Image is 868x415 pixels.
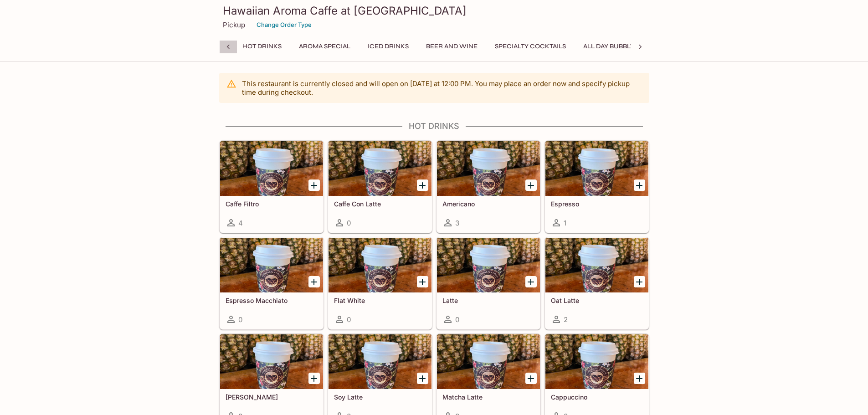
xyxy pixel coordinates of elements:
div: Flat White [329,238,431,292]
span: 0 [455,315,459,324]
button: Add Matcha Latte [525,373,537,384]
button: Hot Drinks [237,40,287,53]
button: Add Americano [525,179,537,191]
h5: Americano [442,200,534,208]
h5: Espresso Macchiato [226,297,318,304]
h5: Soy Latte [334,393,426,401]
button: Add Caffe Filtro [308,179,320,191]
h5: Oat Latte [551,297,643,304]
button: Add Oat Latte [634,276,645,287]
h3: Hawaiian Aroma Caffe at [GEOGRAPHIC_DATA] [223,4,646,18]
h5: Matcha Latte [442,393,534,401]
h5: Caffe Con Latte [334,200,426,208]
button: Change Order Type [252,18,316,32]
span: 0 [238,315,242,324]
button: Beer and Wine [421,40,483,53]
div: Caffe Con Latte [329,141,431,196]
button: Add Cappuccino [634,373,645,384]
div: Espresso Macchiato [220,238,323,292]
button: Add Flat White [417,276,428,287]
span: 1 [564,219,566,227]
div: Matcha Latte [437,334,540,389]
h5: Cappuccino [551,393,643,401]
span: 4 [238,219,243,227]
a: Flat White0 [328,237,432,329]
button: Add Caffe Con Latte [417,179,428,191]
a: Espresso Macchiato0 [220,237,324,329]
a: Latte0 [437,237,540,329]
button: Add Espresso Macchiato [308,276,320,287]
div: Cappuccino [545,334,648,389]
span: 0 [347,315,351,324]
button: Aroma Special [294,40,355,53]
button: Iced Drinks [363,40,414,53]
h5: [PERSON_NAME] [226,393,318,401]
h5: Flat White [334,297,426,304]
a: Espresso1 [545,141,649,233]
p: Pickup [223,20,245,29]
button: All Day Bubbly [578,40,639,53]
h5: Latte [442,297,534,304]
p: This restaurant is currently closed and will open on [DATE] at 12:00 PM . You may place an order ... [242,79,642,97]
a: Americano3 [437,141,540,233]
button: Add Espresso [634,179,645,191]
div: Americano [437,141,540,196]
div: Espresso [545,141,648,196]
span: 2 [564,315,568,324]
a: Caffe Con Latte0 [328,141,432,233]
h4: Hot Drinks [219,121,649,131]
button: Add Soy Latte [417,373,428,384]
h5: Caffe Filtro [226,200,318,208]
div: Oat Latte [545,238,648,292]
button: Add Almond Latte [308,373,320,384]
div: Almond Latte [220,334,323,389]
div: Latte [437,238,540,292]
a: Caffe Filtro4 [220,141,324,233]
span: 3 [455,219,459,227]
a: Oat Latte2 [545,237,649,329]
button: Add Latte [525,276,537,287]
div: Caffe Filtro [220,141,323,196]
button: Specialty Cocktails [490,40,571,53]
span: 0 [347,219,351,227]
h5: Espresso [551,200,643,208]
div: Soy Latte [329,334,431,389]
